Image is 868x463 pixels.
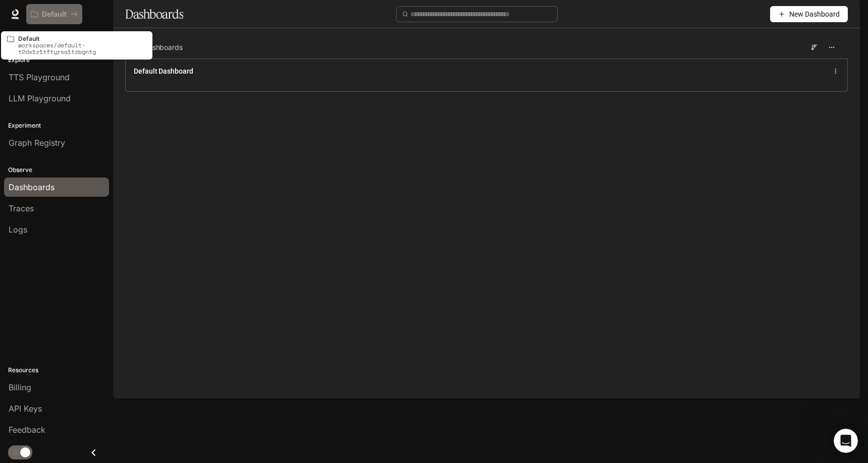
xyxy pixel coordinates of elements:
[18,35,146,42] p: Default
[133,42,183,52] span: All Dashboards
[834,429,858,453] iframe: Intercom live chat
[125,4,183,24] h1: Dashboards
[134,66,193,76] a: Default Dashboard
[770,6,848,22] button: New Dashboard
[18,42,146,55] p: workspaces/default-t2dx1z1tftyrsa1tzbgntg
[789,9,840,20] span: New Dashboard
[26,4,82,24] button: All workspaces
[42,10,67,19] p: Default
